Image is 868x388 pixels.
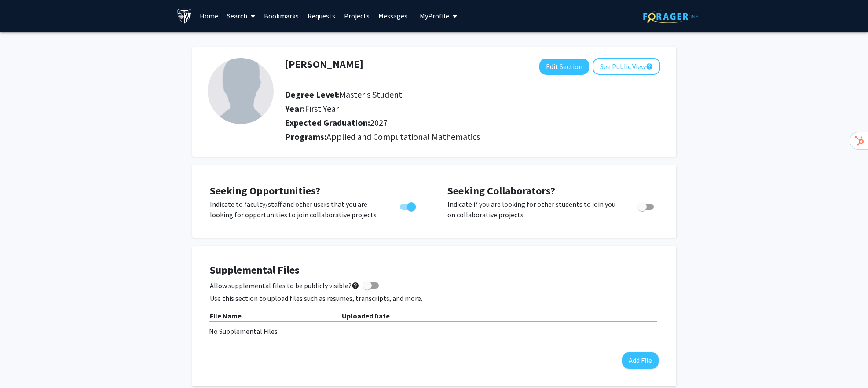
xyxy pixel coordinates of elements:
[210,264,659,277] h4: Supplemental Files
[210,280,359,291] span: Allow supplemental files to be publicly visible?
[374,0,412,31] a: Messages
[208,58,274,124] img: Profile Picture
[210,293,659,304] p: Use this section to upload files such as resumes, transcripts, and more.
[326,131,480,142] span: Applied and Computational Mathematics
[447,184,555,198] span: Seeking Collaborators?
[177,8,192,24] img: Johns Hopkins University Logo
[646,61,653,72] mat-icon: help
[634,199,659,212] div: Toggle
[223,0,260,31] a: Search
[209,326,659,337] div: No Supplemental Files
[285,89,585,100] h2: Degree Level:
[210,311,242,320] b: File Name
[210,184,320,198] span: Seeking Opportunities?
[370,117,388,128] span: 2027
[305,103,339,114] span: First Year
[342,311,390,320] b: Uploaded Date
[285,132,660,142] h2: Programs:
[447,199,621,220] p: Indicate if you are looking for other students to join you on collaborative projects.
[7,348,37,381] iframe: Chat
[352,280,359,291] mat-icon: help
[285,103,585,114] h2: Year:
[339,89,402,100] span: Master's Student
[622,352,659,369] button: Add File
[539,59,589,75] button: Edit Section
[260,0,303,31] a: Bookmarks
[210,199,383,220] p: Indicate to faculty/staff and other users that you are looking for opportunities to join collabor...
[285,58,363,71] h1: [PERSON_NAME]
[195,0,223,31] a: Home
[396,199,421,212] div: Toggle
[303,0,340,31] a: Requests
[593,58,660,75] button: See Public View
[340,0,374,31] a: Projects
[643,10,698,23] img: ForagerOne Logo
[420,11,449,20] span: My Profile
[285,117,585,128] h2: Expected Graduation:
